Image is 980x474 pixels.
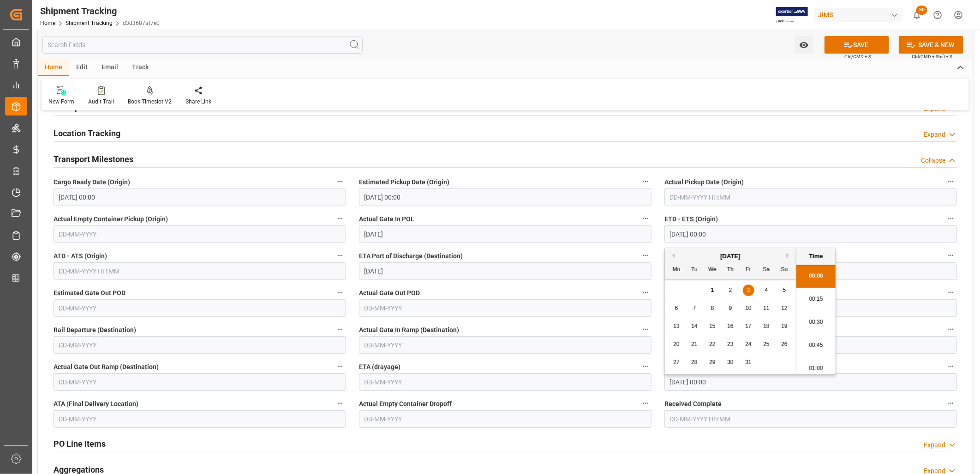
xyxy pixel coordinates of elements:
div: Choose Sunday, October 5th, 2025 [779,285,790,296]
span: 21 [691,341,697,347]
span: 1 [711,287,714,293]
div: Mo [671,264,682,276]
input: DD-MM-YYYY [359,373,651,391]
button: Actual Empty Container Dropoff [639,397,651,409]
div: Time [799,252,833,261]
div: Choose Thursday, October 2nd, 2025 [725,285,736,296]
span: ATA (Final Delivery Location) [54,399,138,409]
div: Choose Wednesday, October 1st, 2025 [707,285,718,296]
div: Choose Saturday, October 4th, 2025 [761,285,772,296]
input: DD-MM-YYYY HH:MM [359,188,651,206]
input: DD-MM-YYYY [359,336,651,354]
div: Expand [924,130,945,140]
span: ETA (drayage) [359,362,400,372]
span: Actual Gate In Ramp (Destination) [359,325,459,335]
div: Choose Friday, October 24th, 2025 [743,339,754,350]
button: Estimated Gate Out POD [334,286,346,298]
span: 10 [745,305,751,311]
input: DD-MM-YYYY [54,225,346,243]
li: 00:00 [796,265,836,288]
span: Estimated Pickup Date (Origin) [359,177,449,187]
input: DD-MM-YYYY [54,299,346,317]
div: Home [38,60,69,76]
span: 6 [675,305,678,311]
button: SAVE [825,36,889,54]
span: 19 [781,323,787,329]
div: Choose Thursday, October 9th, 2025 [725,303,736,314]
span: 13 [673,323,679,329]
button: ATA Port of Discharge (Destination) [945,249,957,261]
span: Estimated Gate Out POD [54,288,125,298]
button: JIMS [814,6,907,24]
div: Choose Friday, October 31st, 2025 [743,357,754,368]
div: Choose Friday, October 3rd, 2025 [743,285,754,296]
span: 4 [765,287,768,293]
div: Choose Monday, October 27th, 2025 [671,357,682,368]
div: Choose Sunday, October 26th, 2025 [779,339,790,350]
span: Cargo Ready Date (Origin) [54,177,130,187]
span: Actual Empty Container Dropoff [359,399,452,409]
div: Fr [743,264,754,276]
button: Actual Pickup Date (Origin) [945,176,957,188]
li: 00:15 [796,288,836,311]
span: 29 [709,359,715,365]
input: DD-MM-YYYY [54,410,346,428]
div: Th [725,264,736,276]
input: DD-MM-YYYY [359,262,651,280]
span: 8 [711,305,714,311]
span: ETD - ETS (Origin) [664,214,718,224]
div: Choose Wednesday, October 15th, 2025 [707,321,718,332]
input: DD-MM-YYYY [359,410,651,428]
button: Actual Gate In Ramp (Destination) [639,323,651,335]
span: 23 [727,341,733,347]
span: 27 [673,359,679,365]
img: Exertis%20JAM%20-%20Email%20Logo.jpg_1722504956.jpg [776,7,808,23]
div: Choose Tuesday, October 7th, 2025 [689,303,700,314]
li: 01:00 [796,357,836,380]
button: ETA Port of Discharge (Destination) [639,249,651,261]
button: ATD - ATS (Origin) [334,249,346,261]
div: Collapse [921,156,945,165]
button: Estimated Pickup Date (Origin) [639,176,651,188]
div: Share Link [185,97,211,106]
span: 30 [727,359,733,365]
button: Next Month [786,253,792,258]
button: open menu [795,36,813,54]
div: Track [125,60,155,76]
div: Choose Wednesday, October 29th, 2025 [707,357,718,368]
button: SAVE & NEW [899,36,963,54]
div: Choose Tuesday, October 14th, 2025 [689,321,700,332]
span: 28 [691,359,697,365]
div: Choose Thursday, October 30th, 2025 [725,357,736,368]
div: Book Timeslot V2 [128,97,172,106]
span: Ctrl/CMD + Shift + S [912,53,952,60]
input: DD-MM-YYYY HH:MM [664,188,957,206]
input: DD-MM-YYYY HH:MM [664,410,957,428]
span: Actual Gate In POL [359,214,414,224]
div: Choose Wednesday, October 22nd, 2025 [707,339,718,350]
span: 14 [691,323,697,329]
div: We [707,264,718,276]
button: ETA (drayage) [639,360,651,372]
h2: PO Line Items [54,438,106,450]
div: Choose Tuesday, October 28th, 2025 [689,357,700,368]
button: ETD - ETS (Origin) [945,213,957,225]
button: Actual Gate In POL [639,213,651,225]
span: 16 [727,323,733,329]
span: Actual Gate Out POD [359,288,420,298]
div: month 2025-10 [668,281,794,371]
span: Rail Departure (Destination) [54,325,136,335]
input: DD-MM-YYYY [54,336,346,354]
span: 5 [783,287,786,293]
div: Expand [924,440,945,450]
span: Actual Empty Container Pickup (Origin) [54,214,168,224]
span: ATD - ATS (Origin) [54,251,107,261]
h2: Location Tracking [54,127,120,140]
span: Actual Gate Out Ramp (Destination) [54,362,159,372]
div: Choose Monday, October 20th, 2025 [671,339,682,350]
input: Search Fields [42,36,363,54]
span: Ctrl/CMD + S [844,53,871,60]
div: Email [95,60,125,76]
div: [DATE] [665,252,796,261]
div: Su [779,264,790,276]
